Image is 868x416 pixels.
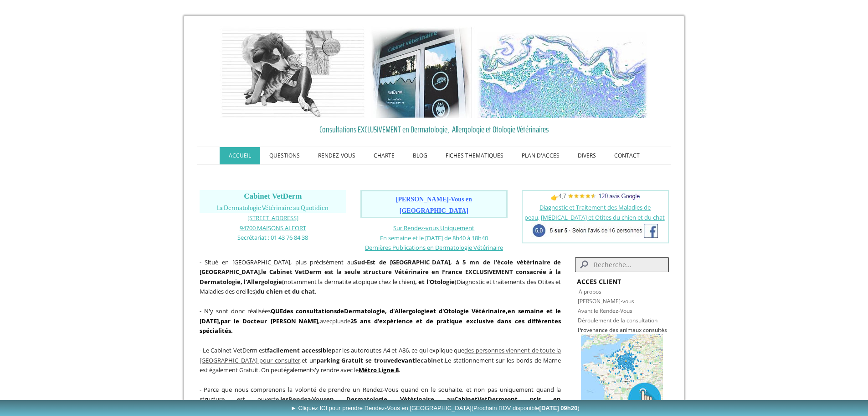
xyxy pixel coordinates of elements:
span: s [324,395,326,403]
span: avec de [200,307,561,335]
a: Déroulement de la consultation [578,316,657,324]
span: plus [332,317,344,325]
span: facilement [267,346,300,354]
span: Secrétariat : 01 43 76 84 38 [237,233,308,242]
a: [MEDICAL_DATA] et Otites du chien et du chat [541,213,665,221]
a: Métro Ligne 8 [359,366,399,374]
a: aire [494,307,506,315]
span: P [578,326,581,334]
span: , [200,346,561,364]
span: devant [394,356,415,364]
span: Rendez-V [288,395,316,403]
a: Otologie Vétérin [444,307,494,315]
b: [DATE] 09h20 [539,405,578,411]
a: FICHES THEMATIQUES [437,147,513,164]
b: , [221,317,320,325]
span: par le Docteur [PERSON_NAME] [221,317,318,325]
strong: QUE [271,307,283,315]
strong: accessible [302,346,332,354]
a: BLOG [404,147,437,164]
span: en semaine et le [DATE] [200,307,561,325]
b: Cabinet VetDerm est la seule structure Vétérinaire en [269,268,440,276]
span: La Dermatologie Vétérinaire au Quotidien [217,205,329,211]
a: ACCUEIL [220,147,260,164]
a: Avant le Rendez-Vous [578,307,632,315]
a: [STREET_ADDRESS] [247,213,298,222]
a: A propos [579,288,601,295]
strong: ACCES CLIENT [577,277,621,286]
span: , [219,317,221,325]
span: Dernières Publications en Dermatologie Vétérinaire [365,243,503,252]
span: - Parce que nous comprenons la volonté de prendre un Rendez-Vous quand on le souhaite, et non pas... [200,385,561,404]
strong: les [280,395,326,403]
input: Search [575,257,668,272]
a: Dermatologie [344,307,385,315]
a: DIVERS [569,147,605,164]
span: - N'y sont donc réalisées [200,307,561,335]
span: [STREET_ADDRESS] [247,214,298,222]
span: - Le Cabinet VetDerm est par les autoroutes A4 et A86, ce qui explique que et un Le stationnement... [200,346,561,374]
span: parking Gratuit se trouve le [317,356,443,364]
a: rovenance [581,326,608,334]
span: en Dermatologie Vétérinaire au VetDerm [326,395,504,403]
strong: , [506,307,508,315]
strong: du chien et du chat [257,287,315,295]
a: Consultations EXCLUSIVEMENT en Dermatologie, Allergologie et Otologie Vétérinaires [200,122,669,136]
span: . [359,366,400,374]
a: Diagnostic et Traitement des Maladies de peau, [524,203,651,221]
span: Cabinet VetDerm [244,192,302,200]
span: des animaux consultés [609,326,667,334]
span: Cabinet [454,395,478,403]
span: . [443,356,445,364]
span: En semaine et le [DATE] de 8h40 à 18h40 [380,234,488,242]
b: , et l'Otologie [415,278,455,286]
a: [PERSON_NAME]-vous [578,297,634,305]
strong: 25 ans d'expérience et de pratique exclusive dans ces différentes spécialités. [200,317,561,335]
a: 94700 MAISONS ALFORT [240,223,306,232]
a: PLAN D'ACCES [513,147,569,164]
span: - Situé en [GEOGRAPHIC_DATA], plus précisément au , (notamment la dermatite atopique chez le chie... [200,258,561,296]
strong: le [261,268,267,276]
span: également [283,366,312,374]
a: des personnes viennent de toute la [GEOGRAPHIC_DATA] pour consulter [200,346,561,364]
a: CONTACT [605,147,649,164]
a: consultations [296,307,337,315]
a: CHARTE [365,147,404,164]
a: Dernières Publications en Dermatologie Vétérinaire [365,243,503,252]
a: RENDEZ-VOUS [309,147,365,164]
span: ou [316,395,324,403]
span: ► Cliquez ICI pour prendre Rendez-Vous en [GEOGRAPHIC_DATA] [291,405,580,411]
strong: Sud-Est de [GEOGRAPHIC_DATA], à 5 mn de l'école vétérinaire de [GEOGRAPHIC_DATA] [200,258,561,276]
span: cabinet [421,356,443,364]
strong: des [283,307,293,315]
span: 👉 [551,193,640,201]
a: Sur Rendez-vous Uniquement [393,224,474,232]
strong: de , d' et d' [296,307,494,315]
a: [PERSON_NAME]-Vous en [GEOGRAPHIC_DATA] [396,196,472,214]
b: France EXCLUSIVEMENT consacrée à la Dermatologie, l'Allergologie [200,268,561,286]
span: (Prochain RDV disponible ) [472,405,580,411]
a: QUESTIONS [260,147,309,164]
a: Allergologie [395,307,430,315]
